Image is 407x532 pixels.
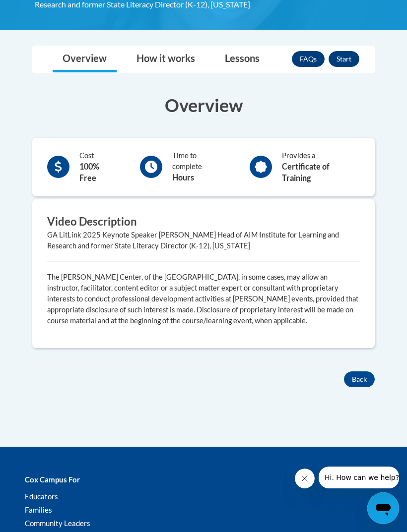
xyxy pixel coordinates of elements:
[79,162,99,182] b: 100% Free
[47,230,360,251] div: GA LitLink 2025 Keynote Speaker [PERSON_NAME] Head of AIM Institute for Learning and Research and...
[47,214,360,230] h3: Video Description
[319,467,399,488] iframe: Message from company
[172,150,228,183] div: Time to complete
[25,492,58,501] a: Educators
[25,519,90,528] a: Community Leaders
[53,46,117,72] a: Overview
[47,272,360,326] p: The [PERSON_NAME] Center, of the [GEOGRAPHIC_DATA], in some cases, may allow an instructor, facil...
[79,150,118,184] div: Cost
[295,469,315,488] iframe: Close message
[25,505,52,514] a: Families
[292,51,325,67] a: FAQs
[282,162,330,182] b: Certificate of Training
[282,150,360,184] div: Provides a
[25,475,80,484] b: Cox Campus For
[329,51,359,67] button: Start
[344,371,375,387] button: Back
[367,492,399,524] iframe: Button to launch messaging window
[32,93,375,118] h3: Overview
[215,46,270,72] a: Lessons
[172,173,194,182] b: Hours
[127,46,205,72] a: How it works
